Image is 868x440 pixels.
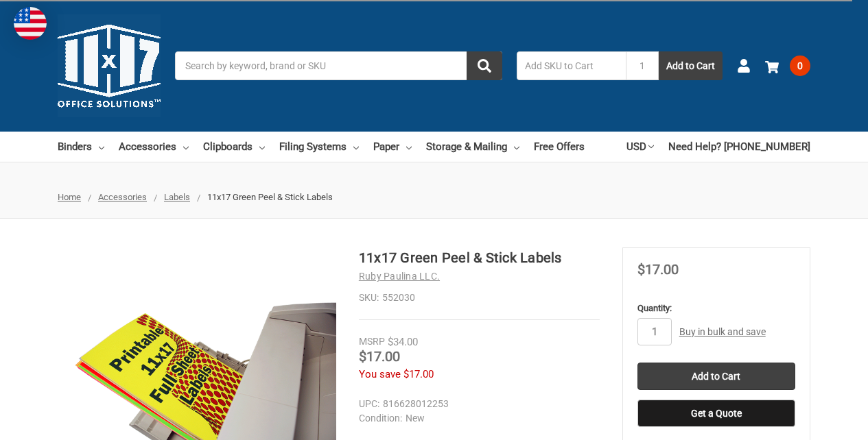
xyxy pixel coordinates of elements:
[534,132,585,162] a: Free Offers
[765,48,810,84] a: 0
[164,192,190,202] a: Labels
[668,132,810,162] a: Need Help? [PHONE_NUMBER]
[58,192,81,202] a: Home
[517,51,626,80] input: Add SKU to Cart
[359,291,379,305] dt: SKU:
[119,132,189,162] a: Accessories
[679,326,766,337] a: Buy in bulk and save
[659,51,723,80] button: Add to Cart
[14,7,47,40] img: duty and tax information for United States
[359,368,401,380] span: You save
[58,14,161,117] img: 11x17.com
[359,348,400,365] span: $17.00
[207,192,333,202] span: 11x17 Green Peel & Stick Labels
[359,397,379,411] dt: UPC:
[359,291,600,305] dd: 552030
[790,56,810,76] span: 0
[175,51,502,80] input: Search by keyword, brand or SKU
[279,132,359,162] a: Filing Systems
[373,132,412,162] a: Paper
[359,247,600,268] h1: 11x17 Green Peel & Stick Labels
[626,132,654,162] a: USD
[637,363,795,390] input: Add to Cart
[388,336,418,348] span: $34.00
[359,271,440,282] a: Ruby Paulina LLC.
[359,411,402,426] dt: Condition:
[98,192,147,202] a: Accessories
[637,302,795,315] label: Quantity:
[403,368,434,380] span: $17.00
[637,261,679,278] span: $17.00
[359,334,385,349] div: MSRP
[203,132,265,162] a: Clipboards
[426,132,519,162] a: Storage & Mailing
[58,132,104,162] a: Binders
